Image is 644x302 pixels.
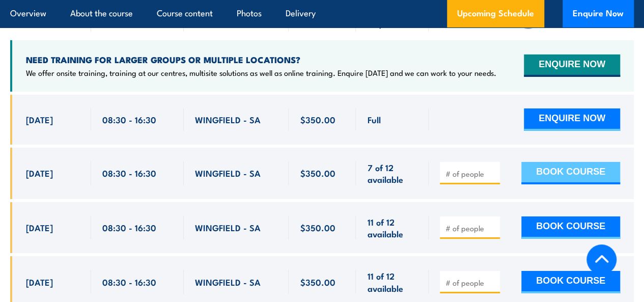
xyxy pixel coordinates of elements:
span: WINGFIELD - SA [195,167,261,179]
span: 11 of 12 available [367,216,417,240]
input: # of people [445,223,496,233]
button: BOOK COURSE [521,162,620,184]
input: # of people [445,169,496,179]
span: Full [367,114,380,125]
span: 08:30 - 16:30 [102,276,156,288]
span: 11 of 12 available [367,270,417,294]
span: $350.00 [300,222,335,233]
span: WINGFIELD - SA [195,114,261,125]
button: ENQUIRE NOW [524,108,620,131]
button: BOOK COURSE [521,216,620,239]
span: WINGFIELD - SA [195,276,261,288]
span: [DATE] [26,276,53,288]
span: 08:30 - 16:30 [102,167,156,179]
span: [DATE] [26,114,53,125]
span: 7 of 12 available [367,161,417,185]
span: 08:30 - 16:30 [102,222,156,233]
span: Available spots [376,11,422,28]
button: BOOK COURSE [521,271,620,293]
span: 08:30 - 16:30 [102,114,156,125]
span: $350.00 [300,167,335,179]
span: WINGFIELD - SA [195,222,261,233]
h4: NEED TRAINING FOR LARGER GROUPS OR MULTIPLE LOCATIONS? [26,54,496,65]
input: # of people [445,278,496,288]
p: We offer onsite training, training at our centres, multisite solutions as well as online training... [26,68,496,78]
span: [DATE] [26,222,53,233]
span: [DATE] [26,167,53,179]
span: $350.00 [300,114,335,125]
span: $350.00 [300,276,335,288]
button: ENQUIRE NOW [524,54,620,77]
